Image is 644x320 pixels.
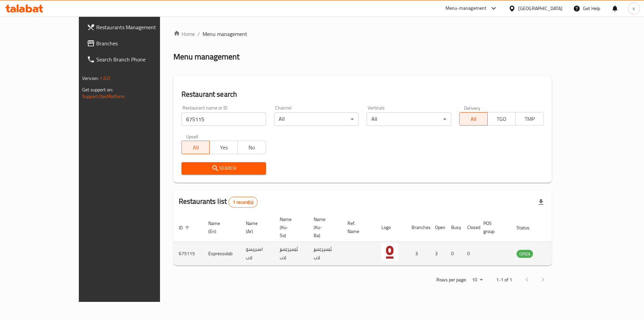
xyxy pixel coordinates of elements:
[280,215,300,239] span: Name (Ku-So)
[274,242,308,266] td: ئێسپرێسۆ لاب
[515,112,544,126] button: TMP
[487,112,516,126] button: TGO
[82,85,113,94] span: Get support on:
[517,250,533,258] div: OPEN
[181,162,266,175] button: Search
[100,74,110,83] span: 1.0.0
[517,250,533,258] span: OPEN
[483,219,503,235] span: POS group
[82,19,186,35] a: Restaurants Management
[462,242,478,266] td: 0
[212,143,235,152] span: Yes
[173,51,239,62] h2: Menu management
[246,219,266,235] span: Name (Ar)
[381,244,398,261] img: Espressolab
[209,141,238,154] button: Yes
[490,114,513,124] span: TGO
[173,242,203,266] td: 675115
[96,39,181,47] span: Branches
[186,134,199,139] label: Upsell
[179,196,258,208] h2: Restaurants list
[462,114,485,124] span: All
[203,30,247,38] span: Menu management
[518,5,562,12] div: [GEOGRAPHIC_DATA]
[181,89,544,99] h2: Restaurant search
[464,105,481,110] label: Delivery
[496,276,512,284] p: 1-1 of 1
[228,197,258,208] div: Total records count
[237,141,266,154] button: No
[181,141,210,154] button: All
[229,199,257,205] span: 1 record(s)
[203,242,240,266] td: Espressolab
[184,143,207,152] span: All
[308,242,342,266] td: ئێسپرێسۆ لاب
[82,35,186,51] a: Branches
[179,224,192,232] span: ID
[367,112,451,126] div: All
[462,213,478,242] th: Closed
[181,112,266,126] input: Search for restaurant name or ID..
[82,51,186,67] a: Search Branch Phone
[518,114,541,124] span: TMP
[82,92,125,101] a: Support.OpsPlatform
[446,242,462,266] td: 0
[240,143,263,152] span: No
[430,242,446,266] td: 3
[173,30,552,38] nav: breadcrumb
[314,215,334,239] span: Name (Ku-Ba)
[347,219,368,235] span: Ref. Name
[198,30,200,38] li: /
[274,112,359,126] div: All
[406,242,430,266] td: 3
[173,213,570,266] table: enhanced table
[187,164,261,173] span: Search
[208,219,232,235] span: Name (En)
[96,23,181,31] span: Restaurants Management
[96,55,181,63] span: Search Branch Phone
[517,224,538,232] span: Status
[436,276,467,284] p: Rows per page:
[446,213,462,242] th: Busy
[240,242,274,266] td: اسبريسو لاب
[459,112,488,126] button: All
[546,213,570,242] th: Action
[533,194,549,210] div: Export file
[469,275,485,285] div: Rows per page:
[82,74,99,83] span: Version:
[633,5,635,12] span: s
[406,213,430,242] th: Branches
[445,4,487,12] div: Menu-management
[376,213,406,242] th: Logo
[430,213,446,242] th: Open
